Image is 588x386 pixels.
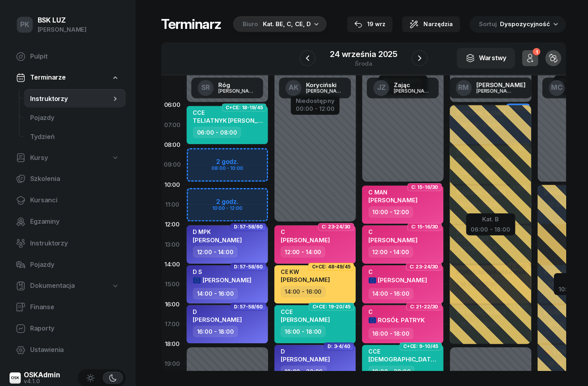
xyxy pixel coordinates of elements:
span: Pulpit [30,51,119,61]
div: C [279,227,328,234]
div: Biuro [241,19,257,29]
a: Pulpit [10,47,125,66]
div: 18:00 - 20:00 [366,363,412,375]
div: 14:00 - 16:00 [192,286,237,298]
span: Pojazdy [30,258,119,268]
a: Pojazdy [10,254,125,273]
span: Raporty [30,321,119,332]
span: [PERSON_NAME] [366,195,415,203]
div: [PERSON_NAME] [474,82,523,87]
div: 1 [529,48,537,55]
span: C+CE: 48-49/45 [310,264,349,266]
a: SRRóg[PERSON_NAME] [190,77,262,98]
div: 10:00 [160,174,182,194]
div: 19:00 [160,352,182,372]
div: 06:00 [160,95,182,114]
span: Pojazdy [30,112,119,122]
a: Dokumentacja [10,275,125,293]
span: D: 57-58/60 [233,225,261,226]
div: [PERSON_NAME] [37,25,86,35]
span: [PERSON_NAME] [376,275,425,282]
div: 07:00 [160,114,182,134]
span: [PERSON_NAME] [279,235,328,242]
span: PK [20,21,29,28]
span: MC [548,84,559,91]
button: 19 wrz [345,16,390,32]
span: C+CE: 9-10/45 [401,344,436,345]
div: [PERSON_NAME] [217,88,255,93]
div: 12:00 - 14:00 [192,245,236,256]
div: 13:00 [160,233,182,253]
span: C+CE: 18-19/45 [224,106,261,108]
div: [PERSON_NAME] [474,88,512,93]
div: 18:00 [160,332,182,352]
div: Koryciński [305,82,343,87]
span: Egzaminy [30,215,119,226]
div: OSKAdmin [24,369,60,376]
div: C [366,267,425,274]
span: [PERSON_NAME] [192,235,241,242]
div: C [366,227,415,234]
div: 14:00 [160,253,182,273]
div: Warstwy [463,53,503,63]
span: Sortuj [476,19,495,29]
div: BSK LUZ [37,17,86,24]
button: 1 [519,50,535,66]
a: Kursanci [10,190,125,209]
div: 17:00 [160,312,182,332]
a: Kursy [10,148,125,166]
span: C: 23-24/30 [407,264,436,266]
span: D: 57-58/60 [233,304,261,306]
span: [PERSON_NAME] [279,314,328,321]
a: Szkolenia [10,168,125,187]
div: CCE [366,346,436,353]
div: Zając [392,82,430,87]
span: TELIATNYK [PERSON_NAME] [192,116,276,124]
span: Ustawienia [30,343,119,353]
div: D S [192,267,250,274]
div: v4.1.0 [24,376,60,382]
div: 06:00 - 08:00 [192,126,240,137]
div: Kat. BE, C, CE, D [261,19,309,29]
div: 08:00 [160,134,182,154]
button: Niedostępny00:00 - 12:00 [294,95,333,113]
a: RM[PERSON_NAME][PERSON_NAME] [447,77,529,98]
a: AKKoryciński[PERSON_NAME] [278,77,349,98]
span: Instruktorzy [30,93,111,103]
div: Niedostępny [294,97,333,103]
div: 09:00 [160,154,182,174]
a: Instruktorzy [24,89,125,108]
span: C: 15-16/30 [409,225,436,226]
button: Narzędzia [400,16,457,32]
div: 11:00 [160,194,182,213]
div: D [192,306,241,313]
a: JZZając[PERSON_NAME] [365,77,436,98]
a: Pojazdy [24,108,125,127]
div: 15:00 [160,273,182,293]
span: C: 21-22/30 [408,304,436,306]
span: D: 57-58/60 [233,264,261,266]
span: [PERSON_NAME] [279,354,328,361]
div: 16:00 - 18:00 [192,324,237,335]
div: 16:00 - 18:00 [366,326,411,337]
span: Instruktorzy [30,237,119,247]
span: Narzędzia [421,19,450,29]
span: Szkolenia [30,173,119,183]
a: Tydzień [24,127,125,146]
div: CCE [279,306,328,313]
span: Finanse [30,300,119,310]
div: D [279,346,328,353]
a: Terminarze [10,68,125,86]
div: Róg [217,82,255,87]
a: Finanse [10,296,125,315]
span: ROSÓŁ PATRYK [376,314,422,322]
button: BiuroKat. BE, C, CE, D [229,16,325,32]
button: Kat. B06:00 - 18:00 [468,213,508,232]
button: Sortuj Dyspozycyjność [467,16,563,32]
div: 10:00 - 12:00 [366,205,411,217]
div: D MPK [192,227,241,234]
div: 12:00 - 14:00 [279,245,324,256]
div: 18:00 - 20:00 [279,363,325,375]
a: Raporty [10,317,125,336]
img: logo-xs@2x.png [10,370,21,381]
